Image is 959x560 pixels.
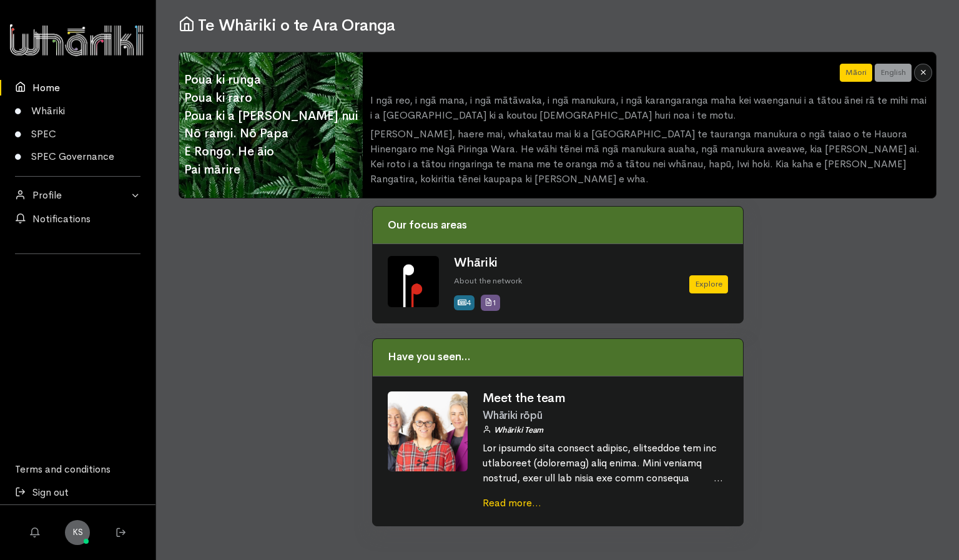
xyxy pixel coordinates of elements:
[483,496,541,509] a: Read more...
[373,207,743,244] div: Our focus areas
[179,15,937,35] h1: Te Whāriki o te Ara Oranga
[840,64,872,82] button: Māori
[370,93,928,123] p: I ngā reo, i ngā mana, i ngā mātāwaka, i ngā manukura, i ngā karangaranga maha kei waenganui i a ...
[370,127,928,187] p: [PERSON_NAME], haere mai, whakatau mai ki a [GEOGRAPHIC_DATA] te tauranga manukura o ngā taiao o ...
[454,255,498,270] a: Whāriki
[875,64,912,82] button: English
[179,66,363,184] span: Poua ki runga Poua ki raro Poua ki a [PERSON_NAME] nui Nō rangi. Nō Papa E Rongo. He āio Pai mārire
[77,271,78,272] iframe: LinkedIn Embedded Content
[373,339,743,376] div: Have you seen...
[388,256,439,307] img: Whariki%20Icon_Icon_Tile.png
[689,275,728,293] a: Explore
[65,520,90,545] a: KS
